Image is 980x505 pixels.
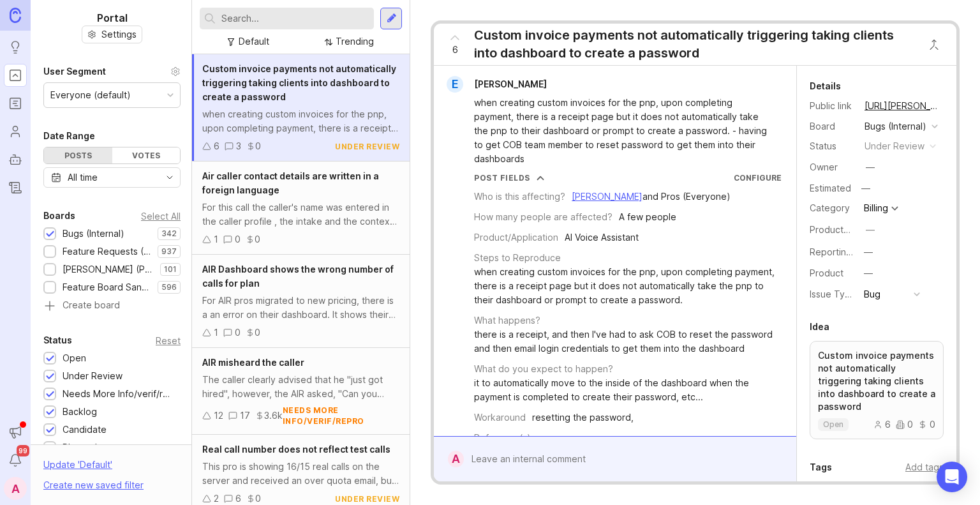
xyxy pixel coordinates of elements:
a: [URL][PERSON_NAME] [861,98,944,114]
p: 342 [161,229,177,239]
img: Canny Home [10,8,21,22]
div: Backlog [63,405,97,419]
div: Tags [810,460,832,475]
div: Add tags [905,460,944,474]
div: User Segment [43,64,106,79]
button: Close button [921,32,947,57]
div: under review [865,139,924,153]
div: Planned [63,441,97,455]
a: Roadmaps [4,92,27,115]
button: Announcements [4,421,27,444]
div: 0 [255,232,260,246]
div: Billing [864,204,888,213]
div: Bugs (Internal) [63,227,124,241]
a: AIR Dashboard shows the wrong number of calls for planFor AIR pros migrated to new pricing, there... [192,255,410,348]
div: Idea [810,319,829,335]
div: Status [810,139,854,153]
div: Open Intercom Messenger [937,462,967,492]
div: 0 [918,420,935,429]
div: Board [810,119,854,133]
div: Feature Board Sandbox [DATE] [63,280,151,294]
div: Who is this affecting? [474,190,565,204]
div: What do you expect to happen? [474,362,613,376]
a: Configure [734,173,782,183]
span: Real call number does not reflect test calls [202,444,390,455]
a: Air caller contact details are written in a foreign languageFor this call the caller's name was e... [192,162,410,255]
div: Owner [810,160,854,174]
div: there is a receipt, and then I've had to ask COB to reset the password and then email login crede... [474,328,782,356]
div: For this call the caller's name was entered in the caller profile , the intake and the context bo... [202,200,399,229]
div: 0 [255,139,261,153]
p: 596 [161,282,177,292]
div: Feature Requests (Internal) [63,245,151,259]
div: E [447,76,463,93]
button: Settings [82,26,142,43]
div: 0 [255,326,260,340]
div: Everyone (default) [50,88,131,102]
div: 6 [873,420,891,429]
a: Autopilot [4,148,27,171]
div: 0 [896,420,913,429]
div: Create new saved filter [43,478,144,492]
a: Custom invoice payments not automatically triggering taking clients into dashboard to create a pa... [192,54,410,162]
a: Changelog [4,176,27,199]
span: [PERSON_NAME] [474,79,547,89]
span: Custom invoice payments not automatically triggering taking clients into dashboard to create a pa... [202,63,396,102]
div: Product/Application [474,230,558,245]
label: Issue Type [810,289,856,299]
button: Notifications [4,449,27,472]
div: Open [63,351,86,365]
div: Custom invoice payments not automatically triggering taking clients into dashboard to create a pa... [474,26,915,62]
div: when creating custom invoices for the pnp, upon completing payment, there is a receipt page but i... [474,265,782,307]
div: under review [335,494,399,504]
div: Boards [43,208,75,223]
div: Posts [44,147,112,163]
span: AIR misheard the caller [202,357,304,368]
div: Details [810,79,841,94]
div: A [4,477,27,500]
div: Needs More Info/verif/repro [63,387,174,401]
div: Steps to Reproduce [474,251,561,265]
button: ProductboardID [862,222,879,238]
div: AI Voice Assistant [565,230,639,245]
div: Default [239,34,269,49]
p: Custom invoice payments not automatically triggering taking clients into dashboard to create a pa... [818,349,935,413]
div: Category [810,201,854,215]
div: Under Review [63,369,122,383]
div: when creating custom invoices for the pnp, upon completing payment, there is a receipt page but i... [202,107,399,135]
div: For AIR pros migrated to new pricing, there is a an error on their dashboard. It shows their old ... [202,294,399,322]
div: 3.6k [264,409,283,423]
div: What happens? [474,313,540,328]
div: Reset [156,337,181,344]
span: AIR Dashboard shows the wrong number of calls for plan [202,264,394,289]
a: AIR misheard the callerThe caller clearly advised that he "just got hired", however, the AIR aske... [192,348,410,435]
label: Reporting Team [810,246,878,257]
div: Workaround [474,411,526,425]
div: Status [43,333,72,348]
div: Public link [810,99,854,113]
div: How many people are affected? [474,210,612,224]
a: Custom invoice payments not automatically triggering taking clients into dashboard to create a pa... [810,341,944,439]
a: Portal [4,64,27,87]
div: A few people [619,210,676,224]
button: Post Fields [474,172,544,183]
div: A [448,451,464,467]
div: — [864,266,873,280]
div: Bug [864,287,880,301]
div: Votes [112,147,181,163]
a: Users [4,120,27,143]
p: 937 [161,246,177,257]
div: 6 [214,139,219,153]
div: Post Fields [474,172,530,183]
input: Search... [221,11,369,26]
span: Air caller contact details are written in a foreign language [202,170,379,195]
div: 17 [240,409,250,423]
div: 0 [235,326,241,340]
div: resetting the password, [532,411,634,425]
div: Estimated [810,184,851,193]
span: 99 [17,445,29,456]
div: Bugs (Internal) [865,119,926,133]
span: Settings [101,28,137,41]
div: 0 [235,232,241,246]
